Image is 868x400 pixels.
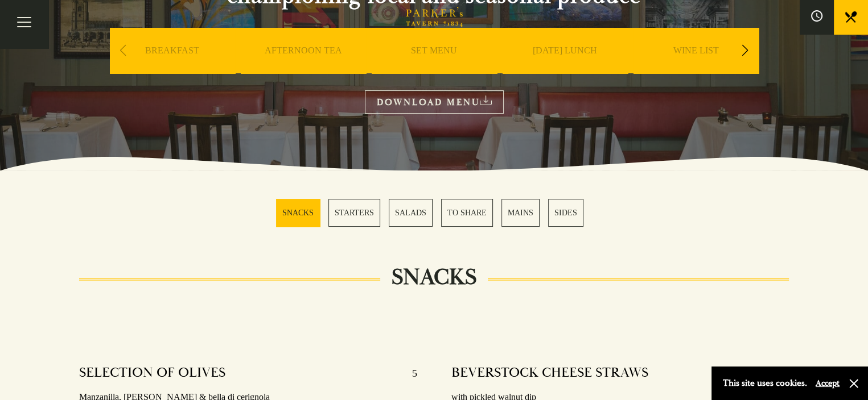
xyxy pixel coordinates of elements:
[145,45,199,90] a: BREAKFAST
[673,45,719,90] a: WINE LIST
[548,199,583,227] a: 6 / 6
[241,28,366,107] div: 2 / 9
[501,199,540,227] a: 5 / 6
[79,364,225,382] h4: SELECTION OF OLIVES
[401,364,417,382] p: 5
[380,264,488,291] h2: SNACKS
[633,28,759,107] div: 5 / 9
[441,199,493,227] a: 4 / 6
[738,38,753,63] div: Next slide
[411,45,457,90] a: SET MENU
[848,378,859,389] button: Close and accept
[816,378,840,389] button: Accept
[116,38,131,63] div: Previous slide
[533,45,597,90] a: [DATE] LUNCH
[372,28,497,107] div: 3 / 9
[389,199,433,227] a: 3 / 6
[265,45,342,90] a: AFTERNOON TEA
[451,364,648,382] h4: BEVERSTOCK CHEESE STRAWS
[503,28,628,107] div: 4 / 9
[723,375,807,391] p: This site uses cookies.
[365,90,504,114] a: DOWNLOAD MENU
[328,199,380,227] a: 2 / 6
[110,28,235,107] div: 1 / 9
[772,364,789,382] p: 8
[276,199,320,227] a: 1 / 6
